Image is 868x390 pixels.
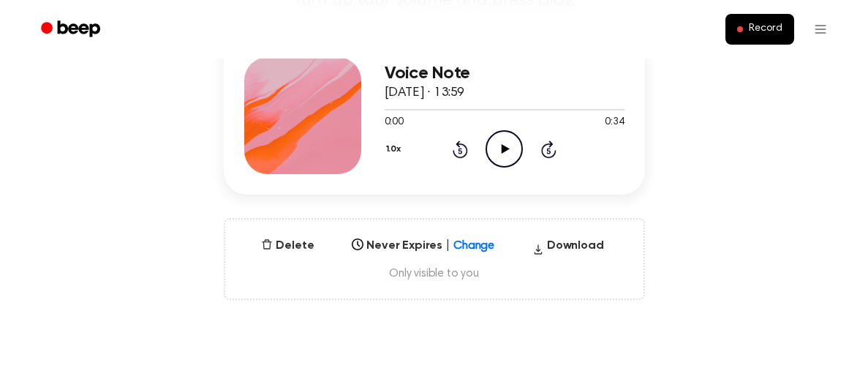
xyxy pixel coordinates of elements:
span: 0:34 [605,115,624,130]
button: Record [725,14,793,45]
span: Only visible to you [243,266,626,281]
button: Download [527,237,610,260]
span: Record [749,23,782,36]
span: [DATE] · 13:59 [385,86,465,100]
button: 1.0x [385,137,407,162]
button: Delete [255,237,320,255]
a: Beep [31,15,113,44]
span: 0:00 [385,115,404,130]
h3: Voice Note [385,64,624,83]
button: Open menu [803,12,838,47]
